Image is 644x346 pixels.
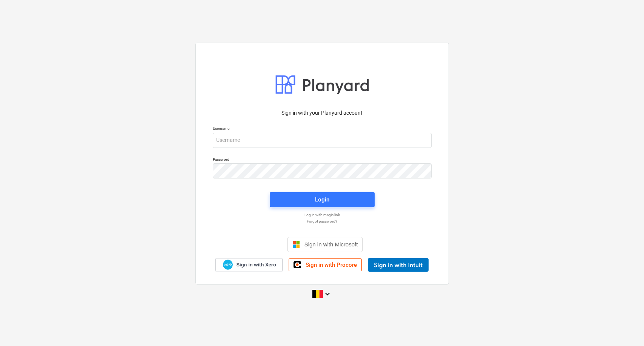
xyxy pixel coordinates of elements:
[236,261,276,268] span: Sign in with Xero
[323,289,332,298] i: keyboard_arrow_down
[304,241,358,248] span: Sign in with Microsoft
[213,133,432,148] input: Username
[213,126,432,132] p: Username
[213,109,432,117] p: Sign in with your Planyard account
[209,212,435,217] a: Log in with magic link
[315,195,329,205] div: Login
[306,261,357,268] span: Sign in with Procore
[292,241,300,248] img: Microsoft logo
[213,157,432,163] p: Password
[270,192,375,207] button: Login
[209,219,435,224] a: Forgot password?
[215,258,283,271] a: Sign in with Xero
[289,258,362,271] a: Sign in with Procore
[223,260,233,270] img: Xero logo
